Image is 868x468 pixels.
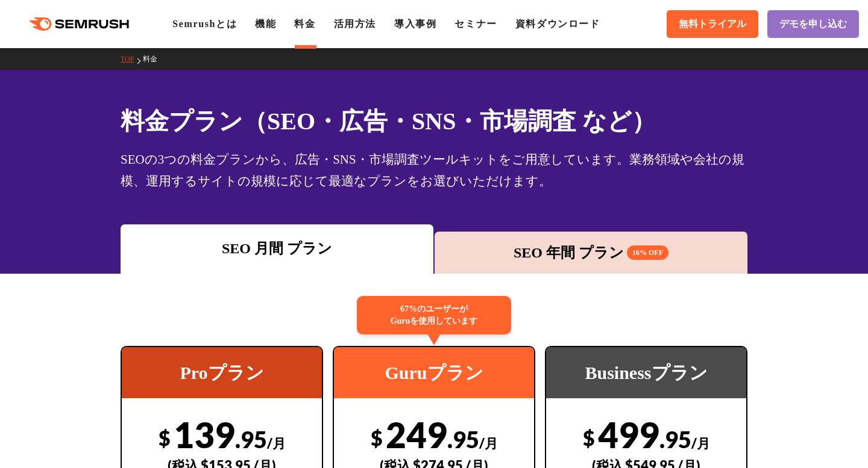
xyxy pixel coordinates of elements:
span: 無料トライアル [679,18,746,31]
span: .95 [235,425,267,453]
a: 料金 [294,19,315,29]
div: Guruプラン [334,347,534,398]
a: TOP [121,55,143,63]
a: 料金 [143,55,166,63]
span: .95 [447,425,479,453]
span: .95 [659,425,691,453]
span: /月 [267,435,286,451]
a: デモを申し込む [767,10,859,38]
a: 無料トライアル [667,10,758,38]
h1: 料金プラン（SEO・広告・SNS・市場調査 など） [121,103,747,139]
span: /月 [691,435,710,451]
a: 機能 [255,19,276,29]
a: 活用方法 [334,19,376,29]
a: Semrushとは [172,19,237,29]
div: SEO 月間 プラン [127,238,427,259]
div: 67%のユーザーが Guruを使用しています [357,296,511,334]
a: セミナー [454,19,497,29]
span: /月 [479,435,498,451]
div: SEO 年間 プラン [441,242,741,263]
a: 資料ダウンロード [515,19,600,29]
span: デモを申し込む [779,18,847,31]
span: $ [583,425,595,450]
span: 16% OFF [627,245,668,260]
span: $ [159,425,171,450]
div: SEOの3つの料金プランから、広告・SNS・市場調査ツールキットをご用意しています。業務領域や会社の規模、運用するサイトの規模に応じて最適なプランをお選びいただけます。 [121,149,747,192]
div: Businessプラン [546,347,746,398]
a: 導入事例 [394,19,436,29]
div: Proプラン [122,347,322,398]
span: $ [371,425,383,450]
